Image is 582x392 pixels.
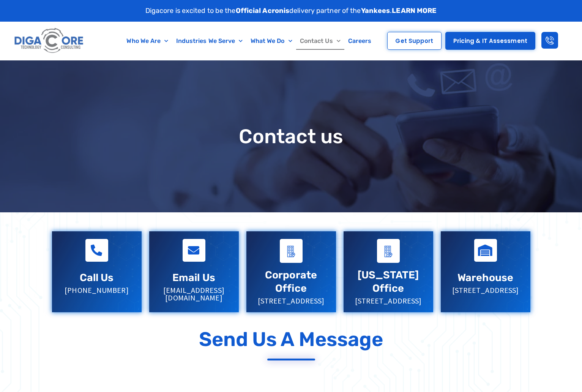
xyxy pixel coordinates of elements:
nav: Menu [117,32,381,50]
strong: Official Acronis [236,6,290,15]
a: What We Do [247,32,296,50]
p: Send Us a Message [199,327,383,351]
a: Pricing & IT Assessment [445,32,535,50]
a: Virginia Office [377,239,400,262]
a: Warehouse [457,272,513,284]
a: Get Support [387,32,441,50]
p: [STREET_ADDRESS] [351,297,426,305]
a: [US_STATE] Office [358,269,419,294]
strong: Yankees [361,6,390,15]
a: Warehouse [474,239,497,262]
a: Careers [344,32,375,50]
a: Corporate Office [265,269,317,294]
span: Get Support [395,38,433,44]
h1: Contact us [48,126,534,147]
p: Digacore is excited to be the delivery partner of the . [145,6,437,16]
a: Email Us [172,272,215,284]
p: [STREET_ADDRESS] [448,286,523,294]
a: Contact Us [296,32,344,50]
a: Call Us [80,272,114,284]
a: Who We Are [123,32,172,50]
p: [STREET_ADDRESS] [254,297,328,305]
a: Email Us [183,239,205,262]
span: Pricing & IT Assessment [453,38,527,44]
a: LEARN MORE [392,6,437,15]
p: [PHONE_NUMBER] [60,286,134,294]
a: Call Us [85,239,108,262]
img: Digacore logo 1 [13,25,86,56]
a: Corporate Office [280,239,303,262]
p: [EMAIL_ADDRESS][DOMAIN_NAME] [157,286,231,302]
a: Industries We Serve [172,32,247,50]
